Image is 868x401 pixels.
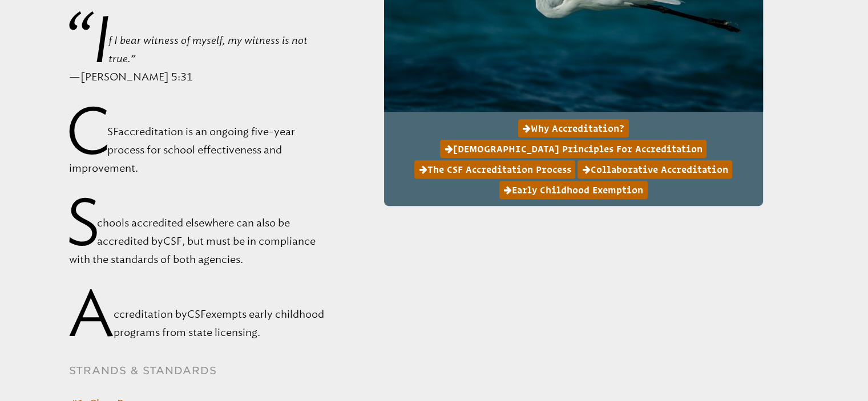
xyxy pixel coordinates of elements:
a: The CSF Accreditation Process [414,160,575,179]
em: “If I bear witness of myself, my witness is not true.” [69,11,308,65]
span: CSF [69,106,118,155]
a: Collaborative Accreditation [578,160,732,179]
p: accreditation is an ongoing five-year process for school effectiveness and improvement. [69,104,330,177]
h2: Strands & Standards [69,360,548,381]
a: [DEMOGRAPHIC_DATA] Principles for Accreditation [440,140,706,158]
a: Early Childhood Exemption [499,181,648,199]
span: CSF [163,235,182,248]
p: Accreditation by exempts early childhood programs from state licensing. [69,287,330,342]
span: CSF [187,308,205,321]
p: —[PERSON_NAME] 5:31 [69,13,330,86]
a: Why Accreditation? [518,119,629,137]
p: Schools accredited elsewhere can also be accredited by , but must be in compliance with the stand... [69,196,330,269]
